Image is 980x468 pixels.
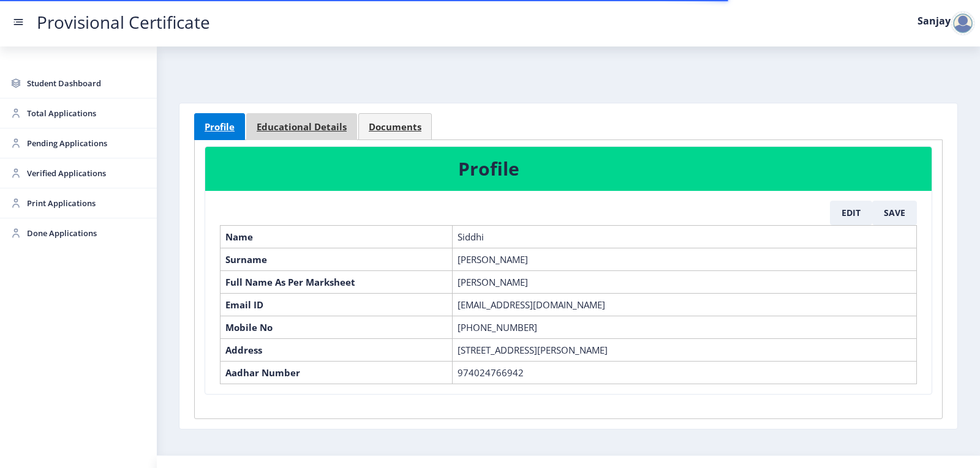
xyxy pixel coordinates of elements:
span: Done Applications [27,226,147,240]
th: Email ID [221,293,453,316]
td: [EMAIL_ADDRESS][DOMAIN_NAME] [453,293,917,316]
span: Profile [205,122,235,132]
td: [PERSON_NAME] [453,270,917,293]
span: Educational Details [257,122,347,132]
button: Save [872,201,917,225]
th: Full Name As Per Marksheet [221,270,453,293]
td: [PHONE_NUMBER] [453,316,917,338]
th: Surname [221,248,453,270]
td: [PERSON_NAME] [453,248,917,270]
td: 974024766942 [453,361,917,384]
label: Sanjay [918,16,951,26]
span: Total Applications [27,106,147,121]
th: Address [221,338,453,361]
h3: Profile [458,157,738,181]
span: Documents [369,122,421,132]
span: Pending Applications [27,136,147,150]
th: Aadhar Number [221,361,453,384]
span: Student Dashboard [27,76,147,91]
td: [STREET_ADDRESS][PERSON_NAME] [453,338,917,361]
a: Provisional Certificate [24,16,222,29]
button: Edit [830,201,872,225]
th: Name [221,225,453,248]
td: Siddhi [453,225,917,248]
th: Mobile No [221,316,453,338]
span: Print Applications [27,196,147,210]
span: Verified Applications [27,166,147,180]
